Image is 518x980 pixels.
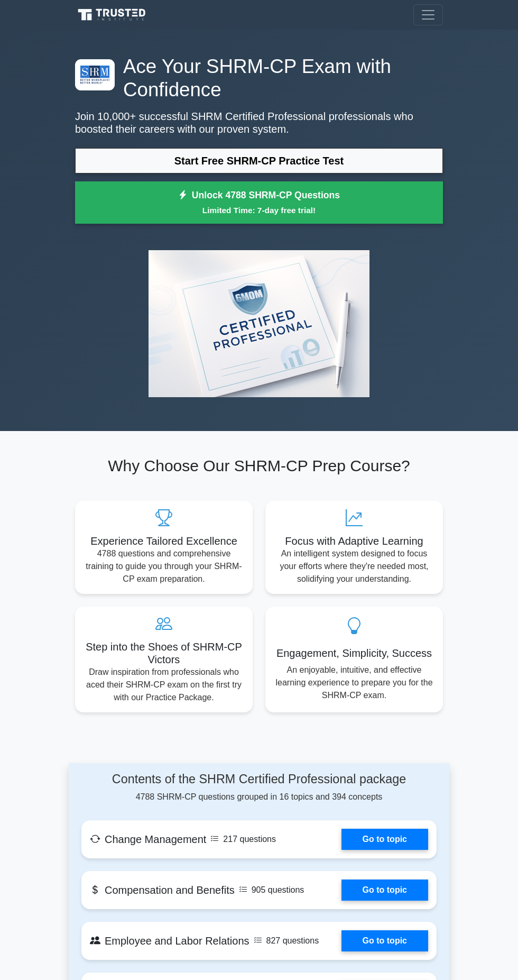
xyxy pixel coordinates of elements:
small: Limited Time: 7-day free trial! [88,204,430,216]
h5: Experience Tailored Excellence [84,535,244,547]
p: Draw inspiration from professionals who aced their SHRM-CP exam on the first try with our Practic... [84,666,244,704]
h5: Step into the Shoes of SHRM-CP Victors [84,640,244,666]
p: An intelligent system designed to focus your efforts where they're needed most, solidifying your ... [274,547,434,585]
p: Join 10,000+ successful SHRM Certified Professional professionals who boosted their careers with ... [75,110,443,135]
h5: Focus with Adaptive Learning [274,535,434,547]
h4: Contents of the SHRM Certified Professional package [81,772,437,786]
div: 4788 SHRM-CP questions grouped in 16 topics and 394 concepts [81,772,437,803]
p: 4788 questions and comprehensive training to guide you through your SHRM-CP exam preparation. [84,547,244,585]
a: Go to topic [341,930,428,951]
h2: Why Choose Our SHRM-CP Prep Course? [75,456,443,475]
p: An enjoyable, intuitive, and effective learning experience to prepare you for the SHRM-CP exam. [274,664,434,702]
a: Start Free SHRM-CP Practice Test [75,148,443,173]
h1: Ace Your SHRM-CP Exam with Confidence [75,55,443,102]
a: Go to topic [341,880,428,901]
img: SHRM Certified Professional Preview [140,242,378,406]
a: Go to topic [341,829,428,850]
button: Toggle navigation [413,4,443,25]
a: Unlock 4788 SHRM-CP QuestionsLimited Time: 7-day free trial! [75,181,443,224]
h5: Engagement, Simplicity, Success [274,647,434,660]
